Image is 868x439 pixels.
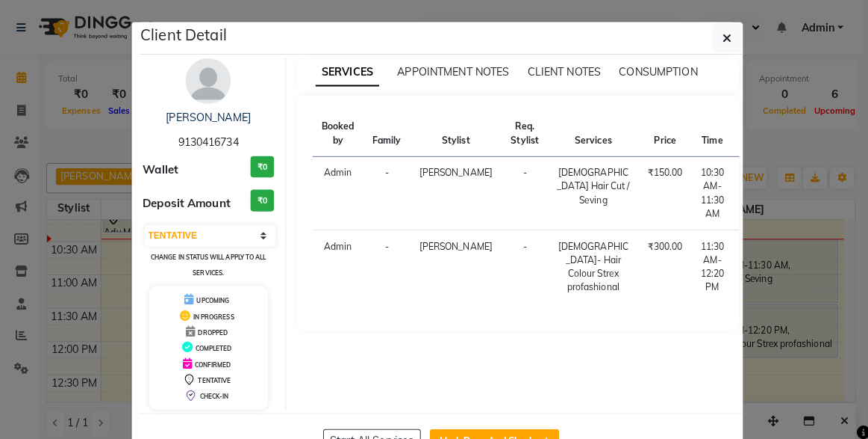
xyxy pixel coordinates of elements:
td: 10:30 AM-11:30 AM [689,155,730,227]
span: APPOINTMENT NOTES [399,64,509,78]
th: Family [365,109,411,155]
h3: ₹0 [254,154,277,176]
h5: Client Detail [146,23,231,46]
img: avatar [190,58,234,102]
span: IN PROGRESS [197,309,237,316]
td: 11:30 AM-12:20 PM [689,227,730,300]
h3: ₹0 [254,187,277,209]
th: Stylist [411,109,502,155]
span: [PERSON_NAME] [420,165,493,176]
span: 9130416734 [182,133,242,147]
td: - [365,155,411,227]
span: DROPPED [202,325,231,332]
span: CHECK-IN [204,387,232,395]
div: [DEMOGRAPHIC_DATA]- Hair Colour Strex profashional [556,236,628,290]
td: Admin [315,227,365,300]
span: SERVICES [318,58,381,85]
th: Time [689,109,730,155]
div: [DEMOGRAPHIC_DATA] Hair Cut / Seving [556,164,628,204]
span: CONFIRMED [199,356,234,363]
th: Req. Stylist [502,109,547,155]
td: - [502,155,547,227]
span: TENTATIVE [202,372,234,379]
th: Status [730,109,776,155]
span: COMPLETED [199,340,235,348]
th: Booked by [315,109,365,155]
td: - [365,227,411,300]
small: Change in status will apply to all services. [155,250,269,273]
div: ₹150.00 [646,164,680,177]
td: Admin [315,155,365,227]
span: [PERSON_NAME] [420,237,493,248]
a: [PERSON_NAME] [170,109,254,123]
span: Deposit Amount [148,192,234,209]
div: ₹300.00 [646,236,680,250]
th: Price [637,109,689,155]
span: UPCOMING [201,293,233,301]
span: Wallet [148,159,183,176]
span: CLIENT NOTES [527,64,599,78]
td: - [502,227,547,300]
span: CONSUMPTION [617,64,695,78]
th: Services [547,109,637,155]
